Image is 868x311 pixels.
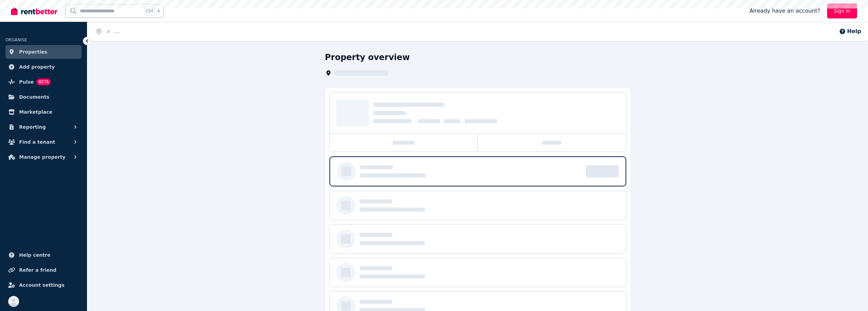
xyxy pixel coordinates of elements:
span: Properties [19,48,47,56]
a: Sign In [827,3,857,18]
span: Pulse [19,78,34,86]
span: Add property [19,63,55,71]
span: Marketplace [19,108,52,116]
a: Account settings [5,278,82,292]
span: Ctrl [144,6,155,15]
span: ORGANISE [5,38,27,42]
a: Help centre [5,248,82,262]
a: Marketplace [5,105,82,119]
img: RentBetter [11,6,57,16]
span: Documents [19,93,49,101]
span: Help centre [19,251,50,259]
a: Refer a friend [5,263,82,277]
button: Find a tenant [5,135,82,149]
a: Documents [5,90,82,104]
button: Help [839,27,861,36]
button: Reporting [5,120,82,134]
span: Find a tenant [19,138,55,146]
span: Reporting [19,123,46,131]
span: ... [115,28,120,34]
a: Add property [5,60,82,74]
nav: Breadcrumb [87,22,128,41]
span: Already have an account? [749,7,820,15]
span: Manage property [19,153,65,161]
h1: Property overview [325,52,410,63]
a: PulseBETA [5,75,82,89]
span: BETA [36,79,51,85]
a: Properties [5,45,82,59]
span: Refer a friend [19,266,56,274]
span: k [158,8,160,14]
span: Account settings [19,281,64,289]
button: Manage property [5,150,82,164]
